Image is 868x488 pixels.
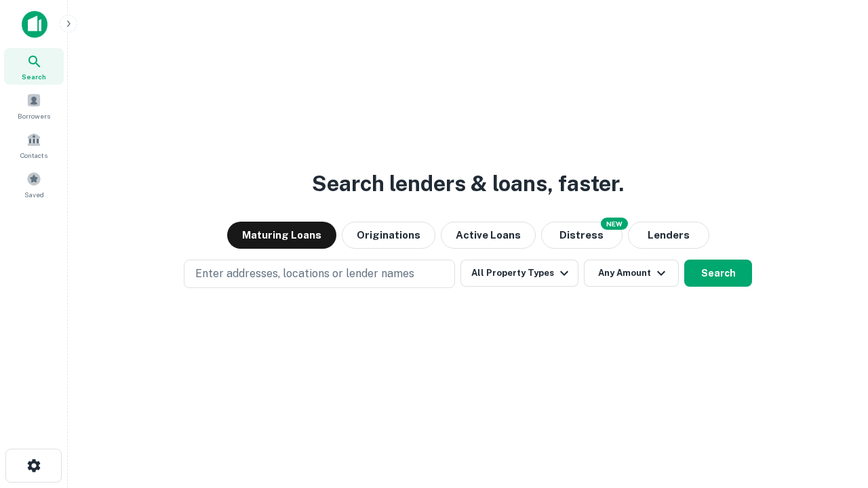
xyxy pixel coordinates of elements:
[20,150,47,161] span: Contacts
[312,167,624,200] h3: Search lenders & loans, faster.
[800,380,868,445] iframe: Chat Widget
[4,87,64,124] a: Borrowers
[4,48,64,85] a: Search
[22,11,47,38] img: capitalize-icon.png
[184,260,455,288] button: Enter addresses, locations or lender names
[24,189,44,200] span: Saved
[628,222,709,249] button: Lenders
[18,110,50,121] span: Borrowers
[227,222,336,249] button: Maturing Loans
[195,266,414,282] p: Enter addresses, locations or lender names
[684,260,752,287] button: Search
[4,166,64,203] a: Saved
[342,222,435,249] button: Originations
[584,260,679,287] button: Any Amount
[441,222,536,249] button: Active Loans
[4,127,64,163] a: Contacts
[460,260,578,287] button: All Property Types
[541,222,623,249] button: Search distressed loans with lien and other non-mortgage details.
[22,71,46,82] span: Search
[601,218,628,230] div: NEW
